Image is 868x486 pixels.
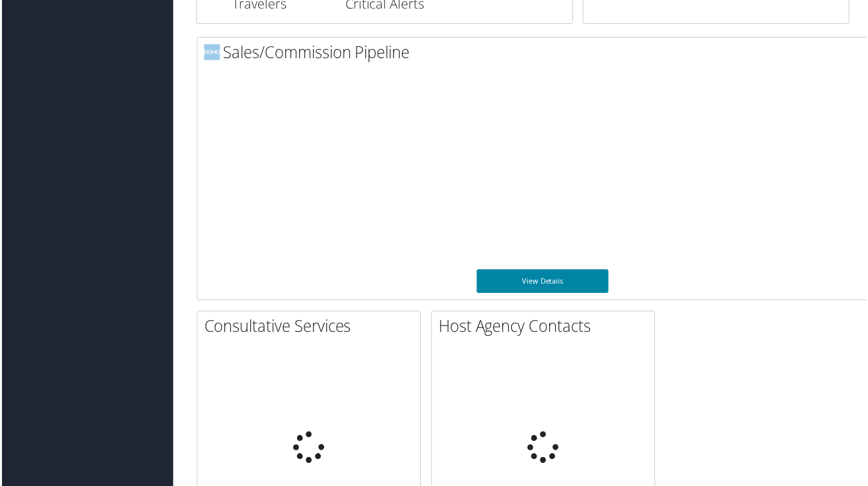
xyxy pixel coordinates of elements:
[203,316,420,339] h2: Consultative Services
[477,270,609,294] a: View Details
[439,316,656,339] h2: Host Agency Contacts
[203,44,219,60] img: domo-logo.png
